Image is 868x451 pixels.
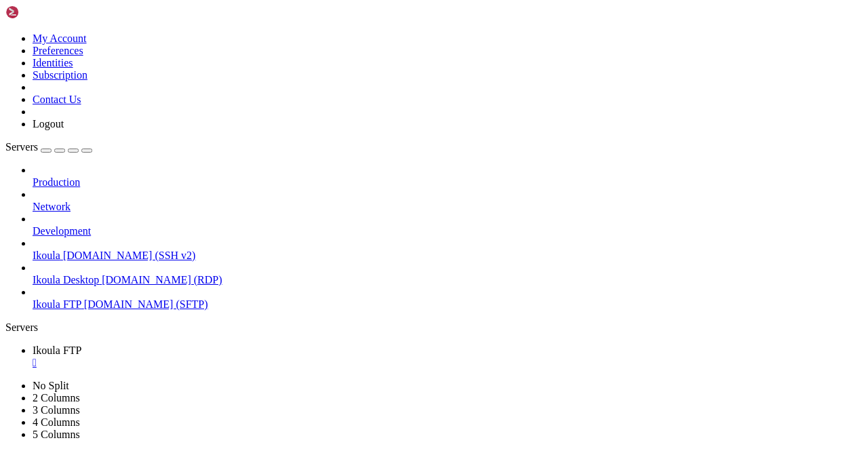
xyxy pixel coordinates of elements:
li: Production [33,164,863,189]
span: [DOMAIN_NAME] (SFTP) [84,298,208,310]
a: Ikoula FTP [DOMAIN_NAME] (SFTP) [33,298,863,311]
a: No Split [33,380,69,391]
span: Network [33,201,71,212]
a: Ikoula Desktop [DOMAIN_NAME] (RDP) [33,274,863,286]
a: 2 Columns [33,392,80,404]
span: Development [33,225,91,237]
span: Ikoula FTP [33,345,81,356]
a: Preferences [33,45,83,56]
span: Ikoula [33,250,60,261]
span: Servers [5,141,38,153]
span: Ikoula FTP [33,298,81,310]
span: [DOMAIN_NAME] (RDP) [102,274,222,286]
li: Ikoula Desktop [DOMAIN_NAME] (RDP) [33,262,863,286]
a: Subscription [33,69,87,81]
span: [DOMAIN_NAME] (SSH v2) [63,250,196,261]
span: Ikoula Desktop [33,274,99,286]
a: Network [33,201,863,213]
a: Development [33,225,863,237]
img: Shellngn [5,5,83,19]
a:  [33,357,863,369]
a: 5 Columns [33,429,80,440]
span: Production [33,176,80,188]
a: Contact Us [33,94,81,105]
li: Development [33,213,863,237]
a: Identities [33,57,73,68]
li: Ikoula [DOMAIN_NAME] (SSH v2) [33,237,863,262]
div: Servers [5,321,863,334]
a: Ikoula FTP [33,345,863,369]
a: Production [33,176,863,189]
li: Ikoula FTP [DOMAIN_NAME] (SFTP) [33,286,863,311]
a: Ikoula [DOMAIN_NAME] (SSH v2) [33,250,863,262]
a: My Account [33,33,87,44]
a: Servers [5,141,92,153]
a: 4 Columns [33,416,80,428]
a: 3 Columns [33,404,80,416]
a: Logout [33,118,64,130]
li: Network [33,189,863,213]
